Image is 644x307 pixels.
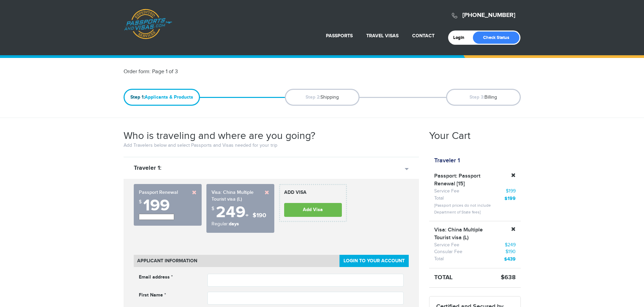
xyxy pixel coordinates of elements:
div: $249 [495,242,516,249]
span: Visa: China Multiple Tourist visa (L) [211,189,254,202]
label: First Name * [139,292,166,299]
label: Email address * [139,274,173,281]
div: $199 [495,188,516,195]
div: Traveler 1 [429,157,465,164]
div: 199 [139,198,197,214]
strong: Step 3: [470,94,484,100]
a: Passports & [DOMAIN_NAME] [124,9,172,39]
strong: ADD VISA [284,189,342,201]
div: Consular Fee [434,249,485,255]
span: $190 [253,212,266,219]
a: Travel Visas [366,33,399,39]
span: Billing [446,89,521,106]
a: Check Status [473,32,519,44]
h2: Who is traveling and where are you going? [124,130,315,142]
h2: Your Cart [429,130,471,142]
strong: $638 [501,274,516,281]
div: 249 [211,204,269,221]
strong: Visa: China Multiple Tourist visa (L) [434,226,485,242]
strong: Step 2: [306,94,320,100]
strong: $439 [504,256,516,262]
h4: Applicant Information [134,255,409,267]
small: [Passport prices do not include Department of State fees] [434,203,491,214]
span: + [245,212,249,219]
strong: Step 1: [130,94,145,100]
div: Order form: Page 1 of 3 [118,68,322,76]
a: Login [453,35,469,40]
h5: Total [429,274,483,281]
div: Service Fee [434,188,485,195]
div: Total [434,195,485,202]
strong: days [229,221,239,227]
span: Applicants & Products [124,89,200,106]
p: Add Travelers below and select Passports and Visas needed for your trip [124,142,419,149]
a: Login to your Account [339,255,409,267]
a: Contact [412,33,435,39]
div: Service Fee [434,242,485,249]
div: $190 [495,249,516,255]
div: Regular: [211,221,269,228]
sup: $ [211,206,214,211]
span: Passport Renewal [139,189,178,195]
div: Total [434,256,485,263]
sup: $ [139,199,142,205]
a: Add Visa [284,203,342,217]
a: [PHONE_NUMBER] [462,12,515,19]
strong: Passport: Passport Renewal [15] [434,172,485,188]
a: Traveler 1: [124,157,419,179]
span: Shipping [285,89,360,106]
strong: $199 [504,196,516,201]
a: Passports [326,33,353,39]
